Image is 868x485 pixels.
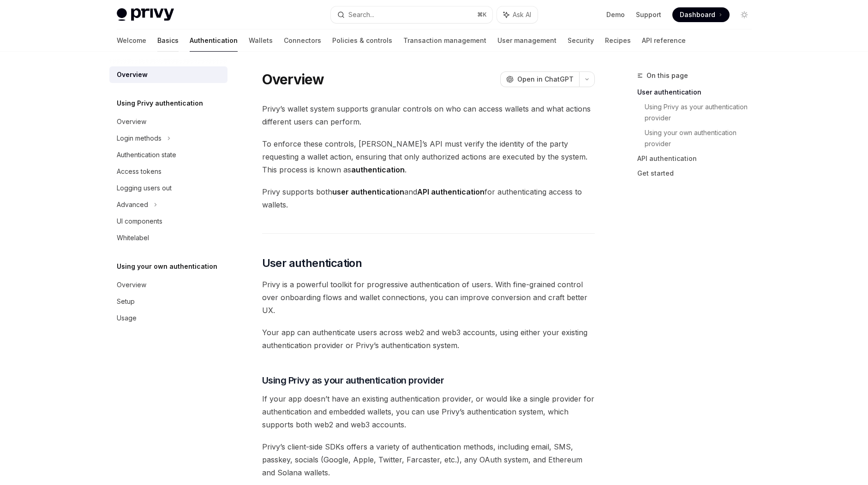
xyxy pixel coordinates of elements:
[109,310,227,326] a: Usage
[262,278,595,317] span: Privy is a powerful toolkit for progressive authentication of users. With fine-grained control ov...
[157,30,179,52] a: Basics
[262,256,362,271] span: User authentication
[642,30,686,52] a: API reference
[109,66,227,83] a: Overview
[117,30,146,52] a: Welcome
[262,71,324,88] h1: Overview
[284,30,321,52] a: Connectors
[117,216,162,227] div: UI components
[417,187,485,196] strong: API authentication
[637,151,759,166] a: API authentication
[262,185,595,211] span: Privy supports both and for authenticating access to wallets.
[568,30,594,52] a: Security
[672,7,730,22] a: Dashboard
[117,183,172,194] div: Logging users out
[109,230,227,246] a: Whitelabel
[117,232,149,243] div: Whitelabel
[117,116,146,127] div: Overview
[331,6,492,23] button: Search...⌘K
[117,8,174,21] img: light logo
[637,85,759,100] a: User authentication
[117,199,148,210] div: Advanced
[637,166,759,181] a: Get started
[262,326,595,352] span: Your app can authenticate users across web2 and web3 accounts, using either your existing authent...
[262,102,595,128] span: Privy’s wallet system supports granular controls on who can access wallets and what actions diffe...
[109,213,227,230] a: UI components
[109,113,227,130] a: Overview
[647,70,688,81] span: On this page
[477,11,487,18] span: ⌘ K
[109,277,227,293] a: Overview
[351,165,405,174] strong: authentication
[348,9,374,20] div: Search...
[497,30,557,52] a: User management
[117,133,162,144] div: Login methods
[332,30,392,52] a: Policies & controls
[332,187,404,196] strong: user authentication
[645,125,759,151] a: Using your own authentication provider
[117,313,137,324] div: Usage
[117,296,135,307] div: Setup
[117,149,176,160] div: Authentication state
[117,98,203,109] h5: Using Privy authentication
[109,293,227,310] a: Setup
[605,30,631,52] a: Recipes
[109,180,227,196] a: Logging users out
[517,75,574,84] span: Open in ChatGPT
[262,137,595,176] span: To enforce these controls, [PERSON_NAME]’s API must verify the identity of the party requesting a...
[262,374,444,387] span: Using Privy as your authentication provider
[262,392,595,431] span: If your app doesn’t have an existing authentication provider, or would like a single provider for...
[645,100,759,125] a: Using Privy as your authentication provider
[513,10,531,19] span: Ask AI
[117,261,217,272] h5: Using your own authentication
[109,147,227,163] a: Authentication state
[636,10,661,19] a: Support
[262,440,595,479] span: Privy’s client-side SDKs offers a variety of authentication methods, including email, SMS, passke...
[117,166,162,177] div: Access tokens
[606,10,625,19] a: Demo
[249,30,273,52] a: Wallets
[737,7,752,22] button: Toggle dark mode
[117,69,148,80] div: Overview
[500,71,579,87] button: Open in ChatGPT
[403,30,486,52] a: Transaction management
[109,163,227,180] a: Access tokens
[497,6,538,23] button: Ask AI
[190,30,238,52] a: Authentication
[680,10,715,19] span: Dashboard
[117,279,146,290] div: Overview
